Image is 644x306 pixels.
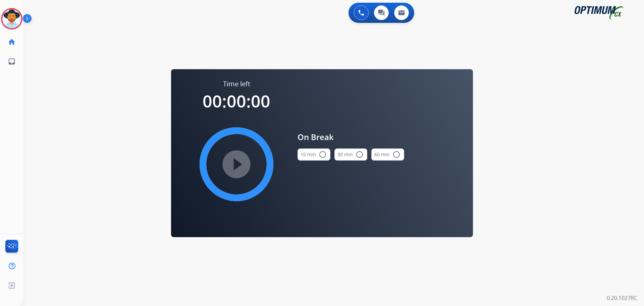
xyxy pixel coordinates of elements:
button: 10 min [298,148,330,161]
span: Time left [223,79,250,89]
mat-icon: home [8,38,16,46]
span: 00:00:00 [203,90,270,113]
mat-icon: radio_button_unchecked [392,150,400,159]
mat-icon: radio_button_unchecked [319,150,327,159]
img: avatar [2,9,21,28]
button: 30 min [334,148,367,161]
span: On Break [298,131,404,143]
mat-icon: radio_button_unchecked [356,150,364,159]
button: 60 min [371,148,404,161]
mat-icon: inbox [8,57,16,65]
p: 0.20.1027RC [607,294,637,302]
